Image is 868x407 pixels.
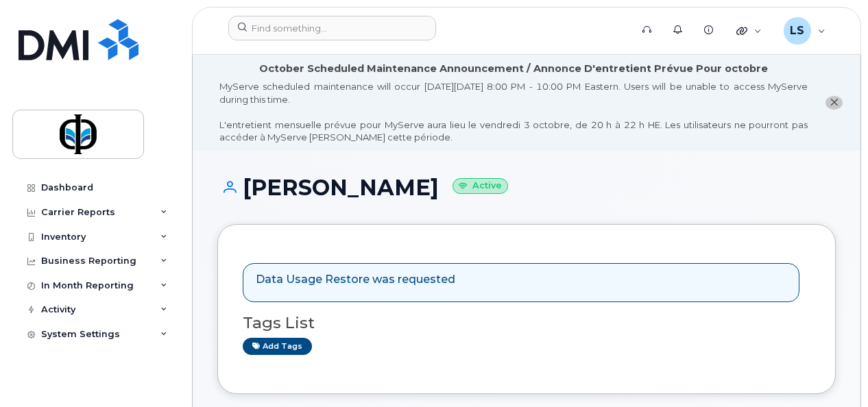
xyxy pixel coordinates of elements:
button: close notification [825,96,843,110]
div: October Scheduled Maintenance Announcement / Annonce D'entretient Prévue Pour octobre [259,62,768,76]
p: Data Usage Restore was requested [256,272,455,288]
h1: [PERSON_NAME] [217,175,836,199]
div: MyServe scheduled maintenance will occur [DATE][DATE] 8:00 PM - 10:00 PM Eastern. Users will be u... [219,80,808,144]
h3: Tags List [243,314,810,332]
a: Add tags [243,338,312,355]
small: Active [453,178,508,194]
